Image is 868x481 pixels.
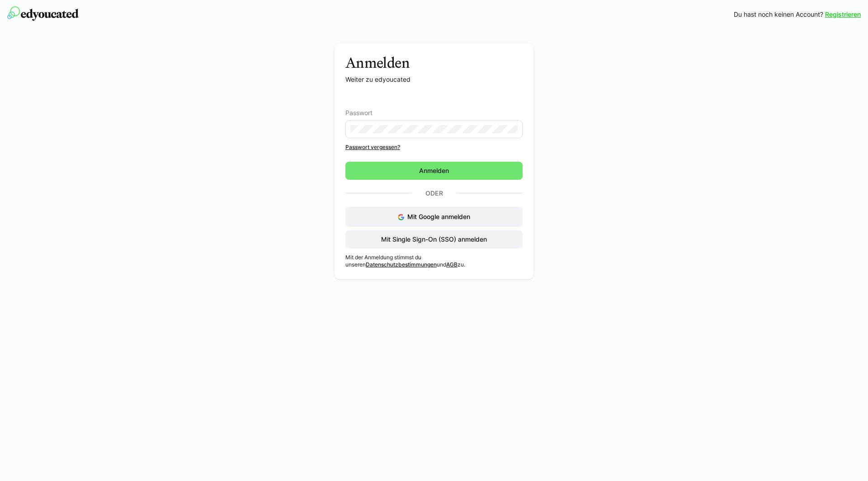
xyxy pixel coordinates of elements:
button: Mit Single Sign-On (SSO) anmelden [345,230,523,248]
a: Registrieren [825,10,861,19]
button: Mit Google anmelden [345,207,523,227]
a: AGB [446,261,458,268]
p: Oder [412,187,456,200]
img: edyoucated [7,6,79,21]
p: Weiter zu edyoucated [345,75,523,84]
a: Passwort vergessen? [345,144,523,151]
span: Anmelden [418,166,450,175]
span: Mit Single Sign-On (SSO) anmelden [380,235,488,244]
span: Mit Google anmelden [407,213,470,220]
h3: Anmelden [345,54,523,71]
p: Mit der Anmeldung stimmst du unseren und zu. [345,254,523,268]
span: Du hast noch keinen Account? [734,10,823,19]
button: Anmelden [345,162,523,180]
span: Passwort [345,109,373,117]
a: Datenschutzbestimmungen [366,261,437,268]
